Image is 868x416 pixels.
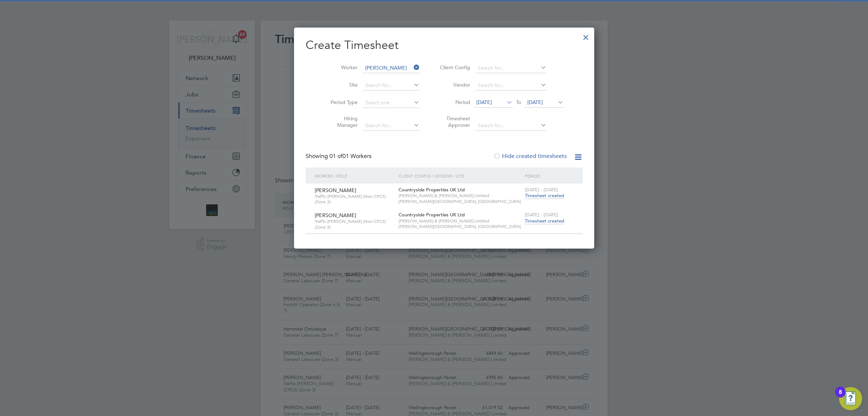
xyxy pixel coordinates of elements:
label: Hide created timesheets [493,153,567,160]
span: [PERSON_NAME] [315,212,356,219]
input: Search for... [475,63,546,73]
label: Period [438,99,470,105]
label: Hiring Manager [325,115,358,128]
span: [DATE] [527,99,543,105]
span: Countryside Properties UK Ltd [399,212,465,218]
span: [DATE] [476,99,492,105]
span: [PERSON_NAME] [315,187,356,194]
label: Worker [325,64,358,71]
span: [PERSON_NAME] & [PERSON_NAME] Limited [399,193,521,199]
label: Site [325,82,358,88]
span: 01 of [329,153,342,160]
div: Period [523,167,575,184]
div: Client Config / Vendor / Site [397,167,523,184]
input: Search for... [475,121,546,131]
span: Timesheet created [525,218,564,224]
span: Traffic [PERSON_NAME] (Non CPCS) (Zone 3) [315,194,393,205]
div: Showing [306,153,373,160]
input: Search for... [363,63,420,73]
span: [DATE] - [DATE] [525,187,558,193]
div: Worker / Role [313,167,397,184]
input: Search for... [475,80,546,91]
span: Traffic [PERSON_NAME] (Non CPCS) (Zone 3) [315,219,393,230]
span: Countryside Properties UK Ltd [399,187,465,193]
label: Client Config [438,64,470,71]
span: To [514,97,523,107]
span: [PERSON_NAME][GEOGRAPHIC_DATA], [GEOGRAPHIC_DATA] [399,199,521,204]
input: Select one [363,98,420,108]
input: Search for... [363,121,420,131]
button: Open Resource Center, 8 new notifications [839,387,862,410]
span: [PERSON_NAME][GEOGRAPHIC_DATA], [GEOGRAPHIC_DATA] [399,224,521,229]
span: [DATE] - [DATE] [525,212,558,218]
div: 8 [839,392,842,402]
label: Period Type [325,99,358,105]
span: Timesheet created [525,192,564,199]
label: Vendor [438,82,470,88]
span: 01 Workers [329,153,371,160]
input: Search for... [363,80,420,91]
span: [PERSON_NAME] & [PERSON_NAME] Limited [399,218,521,224]
label: Timesheet Approver [438,115,470,128]
h2: Create Timesheet [306,38,583,53]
